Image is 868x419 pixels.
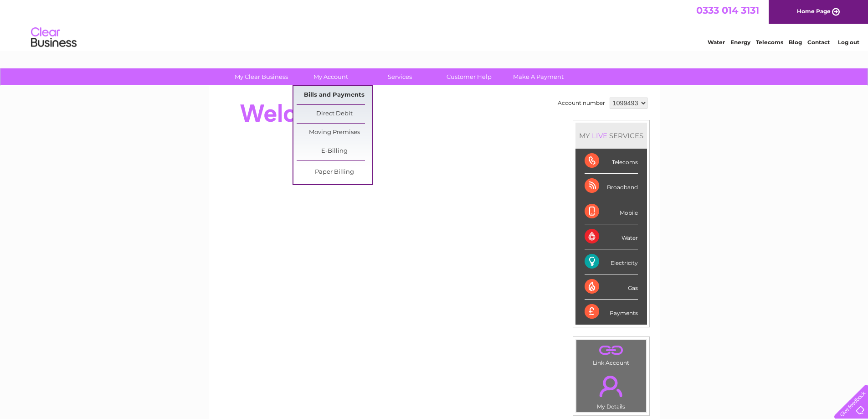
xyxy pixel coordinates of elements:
[431,68,507,85] a: Customer Help
[708,39,725,46] a: Water
[555,95,607,111] td: Account number
[31,24,77,52] img: logo.png
[501,68,576,85] a: Make A Payment
[585,174,638,199] div: Broadband
[362,68,437,85] a: Services
[219,5,650,44] div: Clear Business is a trading name of Verastar Limited (registered in [GEOGRAPHIC_DATA] No. 3667643...
[838,39,859,46] a: Log out
[585,249,638,274] div: Electricity
[696,5,759,16] a: 0333 014 3131
[590,131,609,140] div: LIVE
[730,39,750,46] a: Energy
[807,39,830,46] a: Contact
[224,68,299,85] a: My Clear Business
[297,105,372,123] a: Direct Debit
[576,368,647,413] td: My Details
[585,224,638,249] div: Water
[575,123,647,149] div: MY SERVICES
[297,124,372,142] a: Moving Premises
[579,342,644,358] a: .
[789,39,802,46] a: Blog
[585,199,638,224] div: Mobile
[585,149,638,174] div: Telecoms
[585,300,638,324] div: Payments
[756,39,783,46] a: Telecoms
[579,370,644,402] a: .
[576,340,647,368] td: Link Account
[297,142,372,160] a: E-Billing
[297,163,372,181] a: Paper Billing
[585,274,638,300] div: Gas
[297,86,372,104] a: Bills and Payments
[293,68,368,85] a: My Account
